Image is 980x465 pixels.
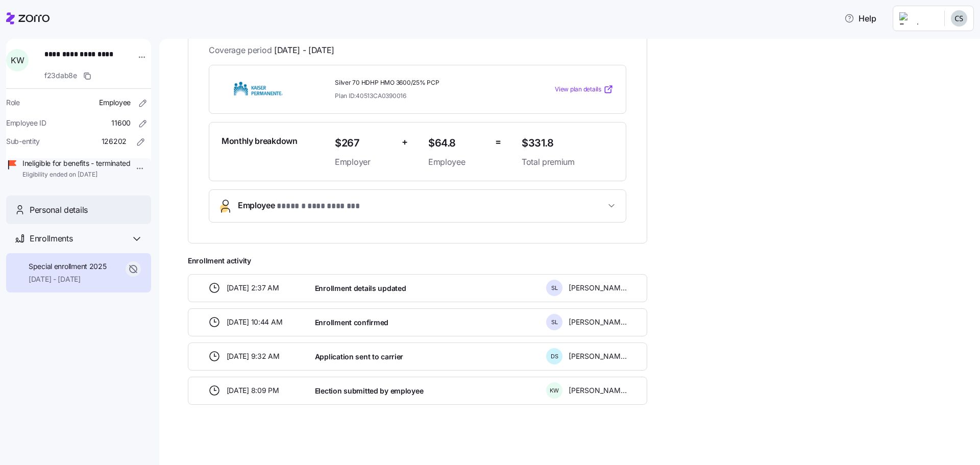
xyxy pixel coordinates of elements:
span: Enrollment activity [188,256,647,266]
span: 126202 [102,136,127,146]
span: S L [551,285,558,291]
a: View plan details [555,84,614,94]
span: Special enrollment 2025 [29,261,107,272]
span: Employee [238,199,363,213]
span: $64.8 [428,135,487,152]
span: Help [844,12,876,25]
span: Enrollment confirmed [315,317,388,328]
span: [PERSON_NAME] [569,385,627,396]
span: [DATE] 10:44 AM [227,317,283,327]
span: S L [551,320,558,325]
span: f23dab8e [44,70,77,81]
span: Role [6,97,20,108]
span: Enrollments [30,232,72,245]
span: Coverage period [209,44,334,57]
span: [DATE] - [DATE] [274,44,334,57]
button: Help [836,8,885,29]
span: Total premium [522,156,614,168]
span: Employer [335,156,394,168]
span: [DATE] 8:09 PM [227,385,279,396]
img: 2df6d97b4bcaa7f1b4a2ee07b0c0b24b [951,10,967,27]
span: Employee ID [6,118,46,128]
span: View plan details [555,85,601,94]
span: Election submitted by employee [315,386,424,396]
span: Employee [428,156,487,168]
span: Ineligible for benefits - terminated [22,158,131,168]
span: Enrollment details updated [315,283,406,293]
span: [DATE] 2:37 AM [227,283,279,293]
span: Application sent to carrier [315,352,403,362]
span: [DATE] - [DATE] [29,274,107,284]
span: Silver 70 HDHP HMO 3600/25% PCP [335,79,513,87]
span: Plan ID: 40513CA0390016 [335,91,406,100]
span: [PERSON_NAME] [569,283,627,293]
span: [DATE] 9:32 AM [227,351,280,361]
span: 11600 [111,118,131,128]
span: = [495,135,501,150]
span: $267 [335,135,394,152]
span: Personal details [30,204,88,216]
span: Monthly breakdown [222,135,298,148]
span: [PERSON_NAME] [569,317,627,327]
span: Eligibility ended on [DATE] [22,170,131,179]
span: $331.8 [522,135,614,152]
span: K W [550,388,559,394]
img: Kaiser Permanente [222,78,295,101]
span: [PERSON_NAME] [569,351,627,361]
span: Employee [99,97,131,108]
span: K W [11,56,24,64]
span: Sub-entity [6,136,40,146]
img: Employer logo [899,12,936,25]
span: + [402,135,408,150]
span: D S [551,354,558,359]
